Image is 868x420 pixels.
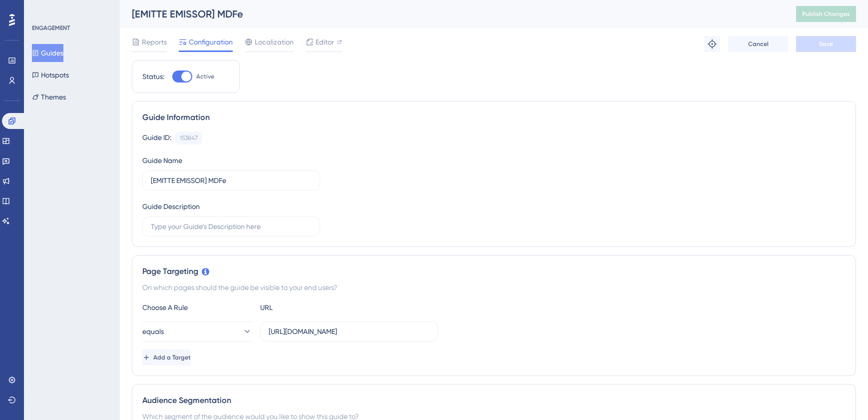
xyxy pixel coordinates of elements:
[819,40,833,48] span: Save
[802,10,850,18] span: Publish Changes
[142,70,164,82] div: Status:
[142,154,182,166] div: Guide Name
[142,325,164,337] span: equals
[142,281,846,293] div: On which pages should the guide be visible to your end users?
[189,36,233,48] span: Configuration
[132,7,771,21] div: [EMITTE EMISSOR] MDFe
[32,88,66,106] button: Themes
[796,6,856,22] button: Publish Changes
[142,321,252,341] button: equals
[255,36,294,48] span: Localization
[32,44,63,62] button: Guides
[142,200,200,212] div: Guide Description
[796,36,856,52] button: Save
[153,353,191,361] span: Add a Target
[196,72,214,80] span: Active
[32,24,70,32] div: ENGAGEMENT
[269,326,430,337] input: yourwebsite.com/path
[142,349,191,365] button: Add a Target
[142,131,171,144] div: Guide ID:
[142,36,167,48] span: Reports
[142,265,846,277] div: Page Targeting
[32,66,69,84] button: Hotspots
[142,301,252,313] div: Choose A Rule
[748,40,769,48] span: Cancel
[260,301,370,313] div: URL
[180,134,198,142] div: 153847
[728,36,788,52] button: Cancel
[142,394,846,406] div: Audience Segmentation
[151,221,312,232] input: Type your Guide’s Description here
[142,111,846,123] div: Guide Information
[316,36,334,48] span: Editor
[151,175,312,186] input: Type your Guide’s Name here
